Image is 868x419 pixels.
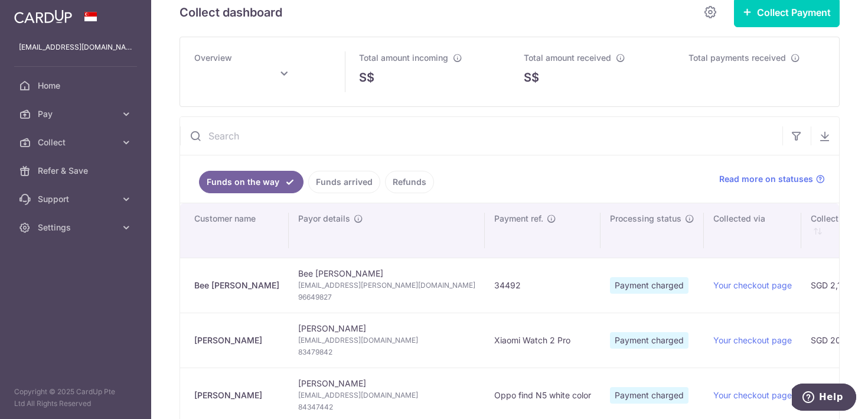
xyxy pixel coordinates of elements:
span: Collect [38,137,116,148]
img: CardUp [14,9,72,24]
th: Payment ref. [485,203,601,258]
iframe: Opens a widget where you can find more information [792,384,856,413]
span: Processing status [610,213,681,225]
span: 84347442 [298,401,475,413]
td: 34492 [485,258,601,313]
span: Payment charged [610,387,688,404]
span: S$ [359,69,374,86]
a: Your checkout page [713,280,792,290]
span: Pay [38,108,116,120]
th: Collected via [704,203,801,258]
span: [EMAIL_ADDRESS][DOMAIN_NAME] [298,389,475,401]
span: S$ [524,69,539,86]
a: Funds on the way [199,171,304,193]
span: Overview [194,53,232,63]
a: Read more on statuses [719,173,825,185]
th: Payor details [289,203,485,258]
span: Settings [38,222,116,233]
div: Bee [PERSON_NAME] [194,280,279,291]
span: Help [27,8,51,19]
a: Your checkout page [713,390,792,400]
td: Bee [PERSON_NAME] [289,258,485,313]
span: Total amount received [524,53,611,63]
span: [EMAIL_ADDRESS][PERSON_NAME][DOMAIN_NAME] [298,280,475,291]
span: Total amount incoming [359,53,448,63]
span: Payment charged [610,332,688,349]
h5: Collect dashboard [180,3,282,22]
span: [EMAIL_ADDRESS][DOMAIN_NAME] [298,334,475,346]
span: Refer & Save [38,165,116,177]
div: [PERSON_NAME] [194,334,279,346]
span: Read more on statuses [719,173,813,185]
td: [PERSON_NAME] [289,313,485,368]
input: Search [180,117,782,155]
span: Support [38,193,116,205]
span: Total payments received [688,53,786,63]
p: [EMAIL_ADDRESS][DOMAIN_NAME] [19,41,132,53]
span: Home [38,80,116,92]
div: [PERSON_NAME] [194,389,279,401]
td: Xiaomi Watch 2 Pro [485,313,601,368]
span: Payment charged [610,277,688,294]
a: Refunds [385,171,434,193]
span: 96649827 [298,291,475,303]
a: Funds arrived [308,171,380,193]
span: Payment ref. [494,213,543,225]
a: Your checkout page [713,335,792,345]
th: Processing status [601,203,704,258]
th: Customer name [180,203,289,258]
span: Payor details [298,213,350,225]
span: 83479842 [298,346,475,358]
